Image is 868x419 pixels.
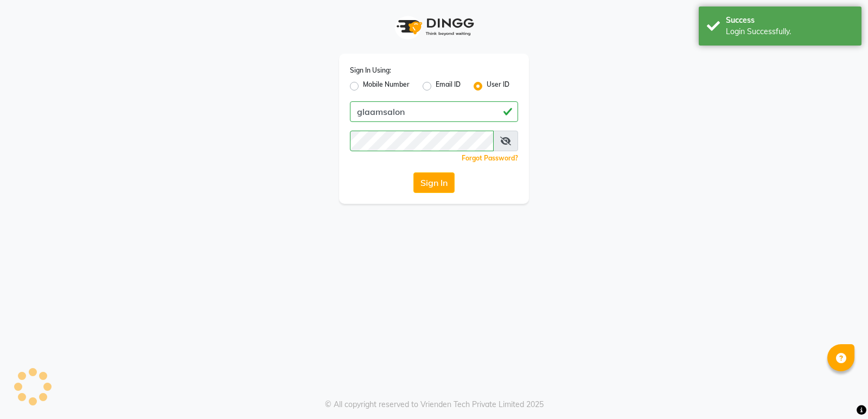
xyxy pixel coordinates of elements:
[822,376,857,408] iframe: chat widget
[487,80,509,93] label: User ID
[413,172,455,193] button: Sign In
[391,11,477,43] img: logo1.svg
[726,15,853,26] div: Success
[350,101,518,122] input: Username
[436,80,461,93] label: Email ID
[363,80,410,93] label: Mobile Number
[350,131,494,151] input: Username
[462,154,518,162] a: Forgot Password?
[726,26,853,37] div: Login Successfully.
[350,66,391,75] label: Sign In Using:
